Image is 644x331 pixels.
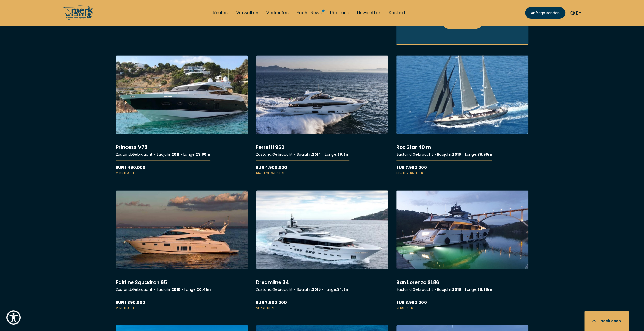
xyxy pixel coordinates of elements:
[330,10,349,16] a: Über uns
[213,10,228,16] a: Kaufen
[256,55,388,175] a: More details aboutFerretti 960
[256,190,388,310] a: More details aboutDreamline 34
[357,10,380,16] a: Newsletter
[570,10,581,16] button: En
[525,7,565,19] a: Anfrage senden
[584,311,629,331] button: Nach oben
[297,10,322,16] a: Yacht News
[116,55,248,175] a: More details aboutPrincess V78
[396,55,528,175] a: More details aboutRox Star 40 m
[396,190,528,310] a: More details aboutSan Lorenzo SL86
[5,309,22,326] button: Show Accessibility Preferences
[116,190,248,310] a: More details aboutFairline Squadron 65
[531,10,560,16] span: Anfrage senden
[389,10,406,16] a: Kontakt
[266,10,289,16] a: Verkaufen
[236,10,258,16] a: Verwalten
